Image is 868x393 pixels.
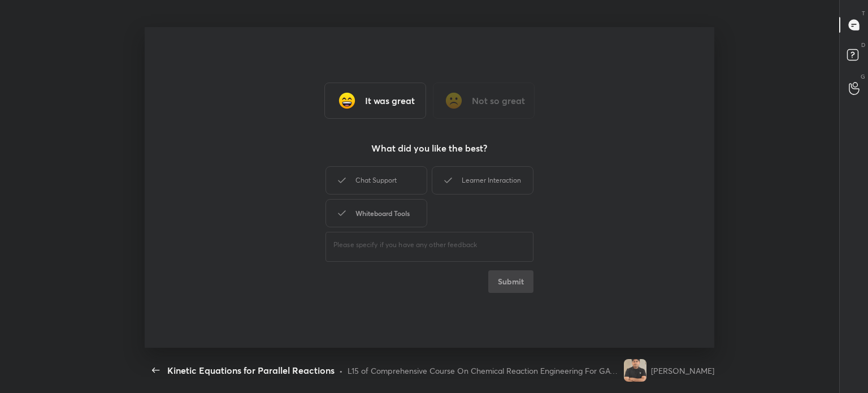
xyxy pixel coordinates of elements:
[348,365,619,377] div: L15 of Comprehensive Course On Chemical Reaction Engineering For GATE 2026
[336,89,358,112] img: grinning_face_with_smiling_eyes_cmp.gif
[371,141,487,155] h3: What did you like the best?
[325,199,427,227] div: Whiteboard Tools
[472,94,525,107] h3: Not so great
[325,166,427,195] div: Chat Support
[862,9,865,18] p: T
[651,365,714,377] div: [PERSON_NAME]
[432,166,533,195] div: Learner Interaction
[861,41,865,49] p: D
[442,89,465,112] img: frowning_face_cmp.gif
[167,364,335,377] div: Kinetic Equations for Parallel Reactions
[624,359,646,382] img: 3072685e79af4bee8efb648945ce733f.jpg
[365,94,415,107] h3: It was great
[339,365,343,377] div: •
[861,72,865,81] p: G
